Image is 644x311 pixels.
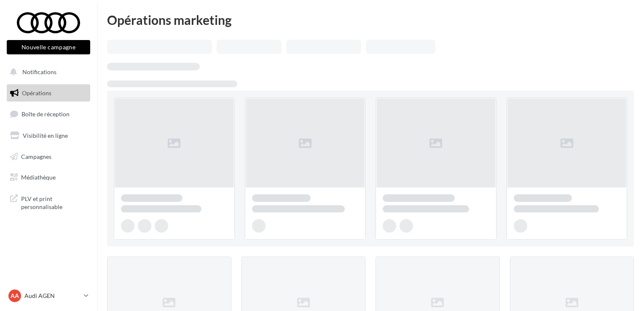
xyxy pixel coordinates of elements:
span: Notifications [22,68,56,75]
span: Campagnes [21,153,51,160]
span: Opérations [22,89,51,97]
a: Boîte de réception [5,105,92,123]
a: AA Audi AGEN [7,288,90,304]
button: Notifications [5,63,89,81]
button: Nouvelle campagne [7,40,90,54]
a: Campagnes [5,148,92,166]
span: Médiathèque [21,174,56,181]
a: Opérations [5,84,92,102]
div: Opérations marketing [107,13,634,26]
span: Boîte de réception [21,110,70,118]
p: Audi AGEN [24,292,80,300]
a: Médiathèque [5,169,92,186]
span: AA [11,292,19,300]
a: PLV et print personnalisable [5,190,92,214]
a: Visibilité en ligne [5,127,92,145]
span: Visibilité en ligne [23,132,68,139]
span: PLV et print personnalisable [21,193,87,211]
